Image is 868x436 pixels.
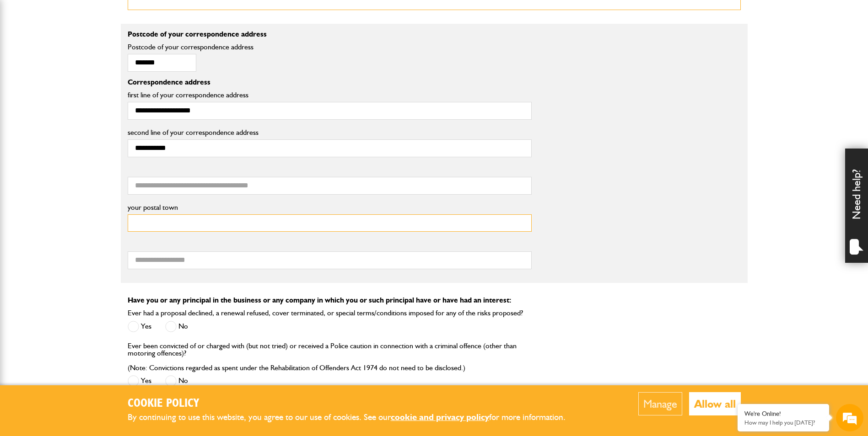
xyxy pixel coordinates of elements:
label: Yes [128,375,151,387]
button: Allow all [689,392,741,415]
em: Start Chat [124,282,166,294]
label: Ever had a proposal declined, a renewal refused, cover terminated, or special terms/conditions im... [128,309,523,317]
h2: Cookie Policy [128,397,581,411]
textarea: Type your message and hit 'Enter' [12,165,167,274]
label: first line of your correspondence address [128,91,532,99]
p: Have you or any principal in the business or any company in which you or such principal have or h... [128,297,741,304]
label: your postal town [128,204,532,211]
input: Enter your email address [12,112,167,132]
label: No [165,375,188,387]
label: Yes [128,321,151,332]
p: Postcode of your correspondence address [128,31,532,38]
label: second line of your correspondence address [128,129,532,136]
p: How may I help you today? [744,419,822,426]
div: Minimize live chat window [150,5,172,27]
p: By continuing to use this website, you agree to our use of cookies. See our for more information. [128,410,581,425]
input: Enter your phone number [12,138,167,159]
label: Postcode of your correspondence address [128,43,267,51]
p: Correspondence address [128,79,532,86]
button: Manage [638,392,682,415]
div: Need help? [845,149,868,263]
div: We're Online! [744,410,822,418]
label: Ever been convicted of or charged with (but not tried) or received a Police caution in connection... [128,342,532,372]
label: No [165,321,188,332]
a: cookie and privacy policy [391,412,489,422]
div: Chat with us now [48,51,154,63]
img: d_20077148190_company_1631870298795_20077148190 [16,51,38,64]
input: Enter your last name [12,85,167,105]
